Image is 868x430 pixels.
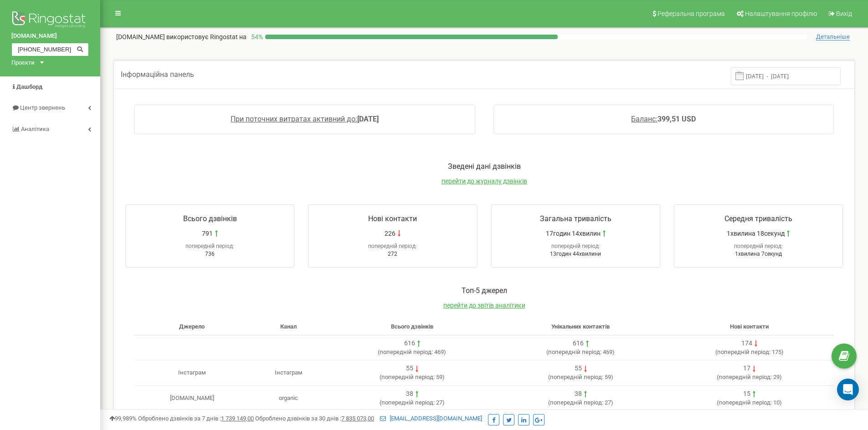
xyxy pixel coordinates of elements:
[406,390,413,399] div: 38
[255,415,374,422] span: Оброблено дзвінків за 30 днів :
[368,243,417,249] span: попередній період:
[550,374,603,380] span: попередній період:
[719,399,772,406] span: попередній період:
[381,399,435,406] span: попередній період:
[727,229,785,238] span: 1хвилина 18секунд
[231,115,357,123] span: При поточних витратах активний до:
[462,286,507,295] span: Toп-5 джерел
[134,360,249,386] td: Інстаграм
[448,162,521,171] span: Зведені дані дзвінків
[11,9,89,32] img: Ringostat logo
[717,349,770,355] span: попередній період:
[121,70,194,79] span: Інформаційна панель
[551,323,610,330] span: Унікальних контактів
[11,59,35,67] div: Проєкти
[540,214,611,223] span: Загальна тривалість
[575,390,582,399] div: 38
[280,323,297,330] span: Канал
[16,83,42,90] span: Дашборд
[380,399,445,406] span: ( 27 )
[11,43,89,56] input: Пошук за номером
[546,349,615,355] span: ( 469 )
[743,364,750,373] div: 17
[550,399,603,406] span: попередній період:
[378,349,446,355] span: ( 469 )
[631,115,657,123] span: Баланс:
[631,115,696,123] a: Баланс:399,51 USD
[388,251,397,257] span: 272
[183,214,237,223] span: Всього дзвінків
[247,32,265,41] p: 54 %
[745,10,817,17] span: Налаштування профілю
[717,399,782,406] span: ( 10 )
[116,32,247,41] p: [DOMAIN_NAME]
[550,251,601,257] span: 13годин 44хвилини
[221,415,254,422] u: 1 739 149,00
[381,374,435,380] span: попередній період:
[11,32,89,40] a: [DOMAIN_NAME]
[166,33,247,40] span: використовує Ringostat на
[138,415,254,422] span: Оброблено дзвінків за 7 днів :
[724,214,792,223] span: Середня тривалість
[546,229,601,238] span: 17годин 14хвилин
[231,115,379,123] a: При поточних витратах активний до:[DATE]
[380,374,445,380] span: ( 59 )
[573,339,584,348] div: 616
[380,415,482,422] a: [EMAIL_ADDRESS][DOMAIN_NAME]
[548,349,601,355] span: попередній період:
[741,339,752,348] div: 174
[391,323,433,330] span: Всього дзвінків
[715,349,784,355] span: ( 175 )
[575,364,582,373] div: 55
[134,385,249,411] td: [DOMAIN_NAME]
[109,415,137,422] span: 99,989%
[380,349,433,355] span: попередній період:
[385,229,395,238] span: 226
[185,243,234,249] span: попередній період:
[20,104,65,111] span: Центр звернень
[406,364,413,373] div: 55
[249,360,328,386] td: Інстаграм
[442,177,527,185] a: перейти до журналу дзвінків
[836,10,852,17] span: Вихід
[179,323,205,330] span: Джерело
[21,126,49,132] span: Аналiтика
[443,302,525,309] a: перейти до звітів аналітики
[719,374,772,380] span: попередній період:
[734,243,783,249] span: попередній період:
[717,374,782,380] span: ( 29 )
[551,243,600,249] span: попередній період:
[404,339,415,348] div: 616
[249,385,328,411] td: organic
[730,323,769,330] span: Нові контакти
[735,251,782,257] span: 1хвилина 7секунд
[548,374,613,380] span: ( 59 )
[368,214,417,223] span: Нові контакти
[205,251,215,257] span: 736
[548,399,613,406] span: ( 27 )
[743,390,750,399] div: 15
[202,229,213,238] span: 791
[816,33,850,40] span: Детальніше
[657,10,725,17] span: Реферальна програма
[837,379,859,400] div: Open Intercom Messenger
[341,415,374,422] u: 7 835 073,00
